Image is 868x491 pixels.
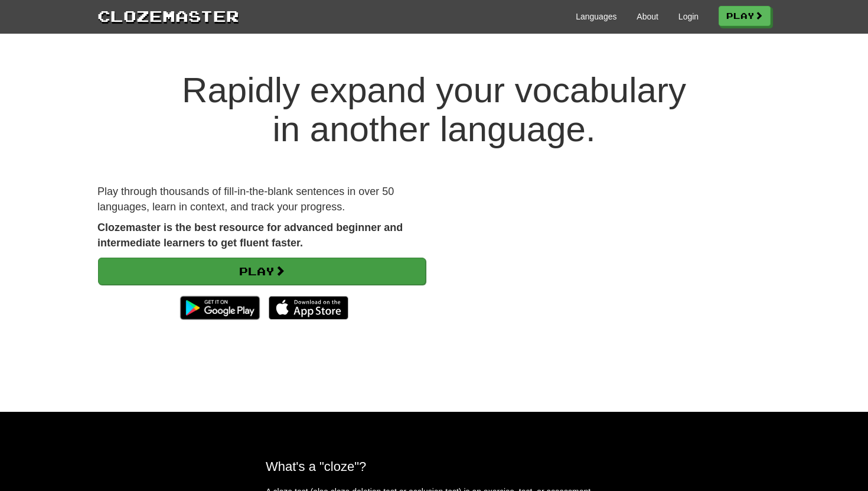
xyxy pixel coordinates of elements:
[98,258,426,285] a: Play
[97,184,425,214] p: Play through thousands of fill-in-the-blank sentences in over 50 languages, learn in context, and...
[576,11,616,22] a: Languages
[269,296,348,320] img: Download_on_the_App_Store_Badge_US-UK_135x40-25178aeef6eb6b83b96f5f2d004eda3bffbb37122de64afbaef7...
[97,5,239,27] a: Clozemaster
[266,459,602,474] h2: What's a "cloze"?
[97,222,403,249] strong: Clozemaster is the best resource for advanced beginner and intermediate learners to get fluent fa...
[719,6,771,26] a: Play
[637,11,658,22] a: About
[174,290,266,326] img: Get it on Google Play
[678,11,699,22] a: Login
